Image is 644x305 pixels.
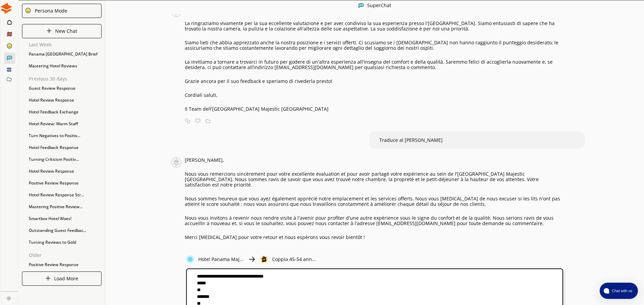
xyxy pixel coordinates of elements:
div: Positive Review Response [25,260,105,270]
p: [PERSON_NAME], [185,157,563,163]
p: Hotel Panama Maj... [198,257,244,262]
p: Nous vous invitons à revenir nous rendre visite à l'avenir pour profiter d'une autre expérience s... [185,215,563,226]
img: Copy [185,118,190,124]
a: Close [1,291,18,303]
img: Close [171,157,181,168]
p: La ringraziamo vivamente per la sua eccellente valutazione e per aver condiviso la sua esperienza... [185,21,563,31]
p: Siamo lieti che abbia apprezzato anche la nostra posizione e i servizi offerti. Ci scusiamo se i ... [185,40,563,51]
span: Chat with us [609,288,634,293]
div: Guest Review Response [25,83,105,93]
p: Nous sommes heureux que vous ayez également apprécié notre emplacement et les services offerts. N... [185,196,563,207]
img: Save [205,118,210,124]
p: Merci [MEDICAL_DATA] pour votre retour et nous espérons vous revoir bientôt ! [185,235,563,240]
img: Close [46,28,52,34]
img: Close [25,7,31,14]
p: La invitiamo a tornare a trovarci in futuro per godere di un'altra esperienza all'insegna del com... [185,59,563,70]
p: Older [29,253,105,258]
div: Turn Negatives to Positiv... [25,131,105,141]
div: Outstanding Guest Feedbac... [25,225,105,236]
div: Hotel Review Response [25,95,105,105]
img: Close [1,3,12,14]
img: Close [248,255,256,263]
p: Il Team dell'[GEOGRAPHIC_DATA] Majestic [GEOGRAPHIC_DATA] [185,106,563,112]
p: New Chat [55,28,77,34]
img: Favorite [195,118,200,124]
div: Smartbox Hotel Woes! [25,214,105,224]
img: Close [358,3,364,8]
span: Traduce al [PERSON_NAME] [379,137,443,143]
p: Last Week [29,42,105,47]
div: Hotel Review Response Str... [25,190,105,200]
img: Close [260,255,268,263]
button: atlas-launcher [600,283,638,299]
img: Close [186,255,194,263]
div: SuperChat [367,3,391,9]
p: Coppia 45-54 ann... [272,257,316,262]
div: Mastering Hotel Reviews [25,61,105,71]
div: Mastering Positive Review... [25,202,105,212]
img: Close [7,296,11,300]
p: Nous vous remercions sincèrement pour votre excellente évaluation et pour avoir partagé votre exp... [185,171,563,188]
div: Positive Review Response [25,178,105,188]
div: Turning Criticism Positiv... [25,154,105,165]
p: Grazie ancora per il suo feedback e speriamo di rivederla presto! [185,79,563,84]
div: Hotel Review: Warm Staff [25,119,105,129]
div: Hotel Review Response [25,166,105,176]
p: Load More [54,276,78,281]
img: Close [45,276,51,281]
p: Cordiali saluti, [185,92,563,98]
p: Previous 30 days [29,76,105,82]
div: Turning Reviews to Gold [25,237,105,247]
div: Hotel Feedback Response [25,143,105,153]
div: Hotel Feedback Exchange [25,107,105,117]
div: Persona Mode [32,8,67,14]
div: Panama [GEOGRAPHIC_DATA] Brief [25,49,105,59]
